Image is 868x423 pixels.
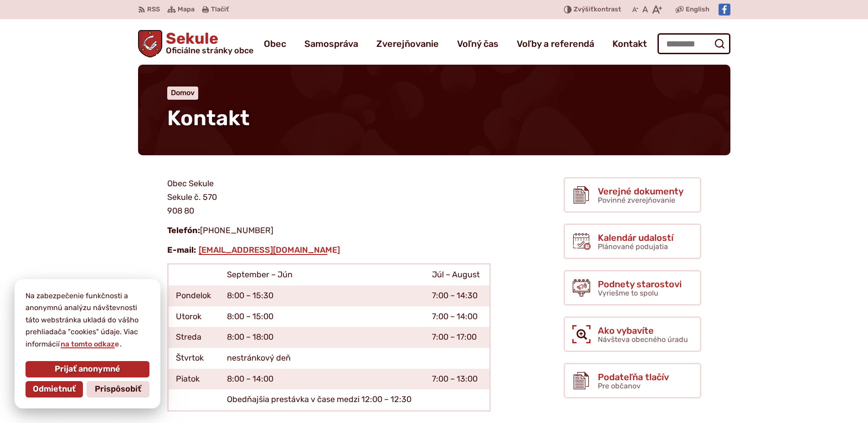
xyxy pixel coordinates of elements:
a: Podateľňa tlačív Pre občanov [564,363,701,398]
a: Podnety starostovi Vyriešme to spolu [564,270,701,306]
span: Mapa [178,4,195,15]
td: September – Jún [220,264,425,285]
span: Prispôsobiť [95,384,141,394]
span: Sekule [162,31,253,55]
p: Na zabezpečenie funkčnosti a anonymnú analýzu návštevnosti táto webstránka ukladá do vášho prehli... [26,290,149,350]
a: English [684,4,711,15]
td: 7:00 – 17:00 [425,327,490,348]
td: 8:00 – 18:00 [220,327,425,348]
a: Samospráva [304,31,358,56]
td: Obedňajšia prestávka v čase medzi 12:00 – 12:30 [220,389,425,411]
button: Odmietnuť [26,381,83,398]
span: Podnety starostovi [598,279,682,289]
td: 7:00 – 14:00 [425,306,490,327]
span: Kalendár udalostí [598,233,673,243]
td: 8:00 – 15:00 [220,306,425,327]
span: Plánované podujatia [598,242,668,251]
a: Kalendár udalostí Plánované podujatia [564,224,701,259]
a: na tomto odkaze [60,340,120,348]
img: Prejsť na domovskú stránku [138,30,163,57]
a: Zverejňovanie [376,31,439,56]
strong: E-mail: [167,245,196,255]
span: English [686,4,709,15]
span: Ako vybavíte [598,326,688,336]
span: Verejné dokumenty [598,186,683,196]
td: Júl – August [425,264,490,285]
p: [PHONE_NUMBER] [167,224,491,238]
td: Piatok [168,369,220,390]
span: Zvýšiť [574,5,594,13]
a: Domov [171,88,195,97]
td: Štvrtok [168,348,220,369]
td: 7:00 – 14:30 [425,285,490,306]
a: Ako vybavíte Návšteva obecného úradu [564,316,701,352]
td: nestránkový deň [220,348,425,369]
span: kontrast [574,6,621,14]
span: Prijať anonymné [55,364,120,374]
td: Streda [168,327,220,348]
img: Prejsť na Facebook stránku [719,4,730,15]
span: Oficiálne stránky obce [166,46,253,55]
a: [EMAIL_ADDRESS][DOMAIN_NAME] [198,245,341,255]
p: Obec Sekule Sekule č. 570 908 80 [167,177,491,218]
span: Odmietnuť [33,384,76,394]
strong: Telefón: [167,225,200,235]
td: 8:00 – 14:00 [220,369,425,390]
span: Návšteva obecného úradu [598,335,688,344]
td: 7:00 – 13:00 [425,369,490,390]
span: Tlačiť [211,6,229,14]
span: Povinné zverejňovanie [598,196,675,204]
span: RSS [147,4,160,15]
td: Pondelok [168,285,220,306]
a: Kontakt [612,31,647,56]
a: Verejné dokumenty Povinné zverejňovanie [564,177,701,213]
td: Utorok [168,306,220,327]
td: 8:00 – 15:30 [220,285,425,306]
button: Prijať anonymné [26,361,149,377]
span: Vyriešme to spolu [598,289,658,297]
span: Podateľňa tlačív [598,372,669,382]
a: Obec [264,31,286,56]
span: Pre občanov [598,382,641,390]
a: Voľby a referendá [517,31,594,56]
a: Voľný čas [457,31,498,56]
button: Prispôsobiť [87,381,149,398]
span: Kontakt [167,106,250,131]
a: Logo Sekule, prejsť na domovskú stránku. [138,30,254,57]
